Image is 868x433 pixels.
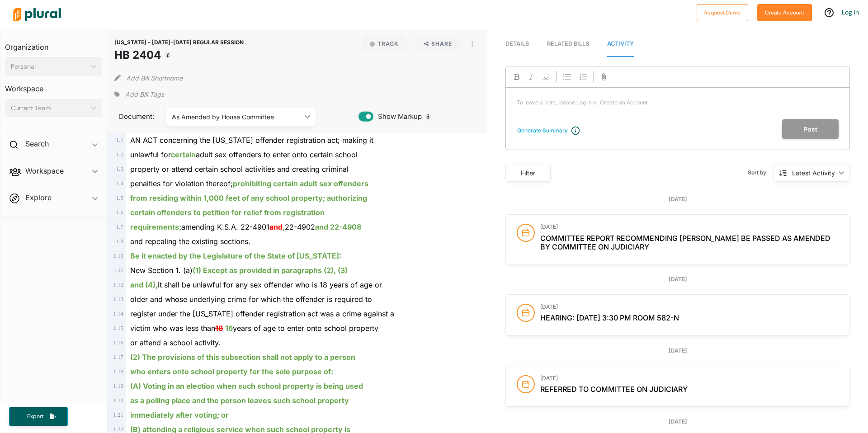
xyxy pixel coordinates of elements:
[130,165,349,174] span: property or attend certain school activities and creating criminal
[113,368,123,375] span: 1 . 18
[116,224,123,230] span: 1 . 7
[511,168,545,178] div: Filter
[505,40,529,47] span: Details
[114,39,244,46] span: [US_STATE] - [DATE]-[DATE] REGULAR SESSION
[130,324,378,333] span: victim who was less than years of age to enter onto school property
[11,104,87,113] div: Current Team
[215,324,223,333] del: 18
[113,383,123,389] span: 1 . 19
[113,267,123,273] span: 1 . 11
[116,166,123,172] span: 1 . 3
[130,295,372,304] span: older and whose underlying crime for which the offender is required to
[5,34,102,54] h3: Organization
[130,237,250,246] span: and repealing the existing sections.
[113,397,123,404] span: 1 . 20
[116,209,123,216] span: 1 . 6
[540,234,830,251] span: Committee Report recommending [PERSON_NAME] be passed as amended by Committee on Judiciary
[607,40,634,47] span: Activity
[130,367,333,376] ins: who enters onto school property for the sole purpose of:
[130,309,394,318] span: register under the [US_STATE] offender registration act was a crime against a
[130,150,358,159] span: unlawful for adult sex offenders to enter onto certain school
[113,253,123,259] span: 1 . 10
[373,112,422,122] span: Show Markup
[116,137,123,143] span: 1 . 1
[172,112,301,122] div: As Amended by House Committee
[757,7,812,17] a: Create Account
[415,36,462,52] button: Share
[505,31,529,57] a: Details
[25,139,49,149] h2: Search
[540,304,839,310] h3: [DATE]
[130,266,348,275] span: New Section 1. (a)
[607,31,634,57] a: Activity
[540,224,839,230] h3: [DATE]
[126,71,183,85] button: Add Bill Shortname
[540,375,839,381] h3: [DATE]
[125,90,164,99] span: Add Bill Tags
[130,179,368,188] span: penalties for violation thereof;
[5,75,102,95] h3: Workspace
[411,36,465,52] button: Share
[505,275,850,283] div: [DATE]
[130,251,341,260] ins: Be it enacted by the Legislature of the State of [US_STATE]:
[113,412,123,418] span: 1 . 21
[193,266,348,275] ins: (1) Except as provided in paragraphs (2), (3)
[113,339,123,346] span: 1 . 16
[116,238,123,245] span: 1 . 8
[130,410,229,419] ins: immediately after voting; or
[130,338,221,347] span: or attend a school activity.
[113,282,123,288] span: 1 . 12
[505,195,850,203] div: [DATE]
[114,112,155,122] span: Document:
[130,222,361,231] span: amending K.S.A. 22-4901 22-4902
[130,381,363,391] ins: (A) Voting in an election when such school property is being used
[11,62,87,71] div: Personal
[505,418,850,426] div: [DATE]
[116,180,123,187] span: 1 . 4
[113,311,123,317] span: 1 . 14
[130,193,367,202] ins: from residing within 1,000 feet of any school property; authorizing
[130,136,373,145] span: AN ACT concerning the [US_STATE] offender registration act; making it
[517,127,568,135] div: Generate Summary
[782,119,839,139] button: Post
[283,222,285,231] ins: ,
[757,4,812,21] button: Create Account
[792,168,835,178] div: Latest Activity
[113,354,123,360] span: 1 . 17
[540,313,679,322] span: Hearing: [DATE] 3:30 PM Room 582-N
[748,169,774,177] span: Sort by
[130,353,355,362] ins: (2) The provisions of this subsection shall not apply to a person
[116,195,123,201] span: 1 . 5
[130,208,325,217] ins: certain offenders to petition for relief from registration
[842,8,859,16] a: Log In
[424,113,432,121] div: Tooltip anchor
[225,324,233,333] ins: 16
[130,280,382,289] span: it shall be unlawful for any sex offender who is 18 years of age or
[697,4,748,21] button: Request Demo
[21,413,50,420] span: Export
[361,36,408,52] button: Track
[130,396,349,405] ins: as a polling place and the person leaves such school property
[113,325,123,331] span: 1 . 15
[164,51,172,59] div: Tooltip anchor
[514,126,571,135] button: Generate Summary
[130,222,181,231] ins: requirements;
[697,7,748,17] a: Request Demo
[9,407,68,426] button: Export
[113,426,123,433] span: 1 . 22
[269,222,283,231] del: and
[315,222,361,231] ins: and 22-4908
[505,347,850,355] div: [DATE]
[171,150,196,159] ins: certain
[540,385,688,394] span: Referred to Committee on Judiciary
[114,47,244,63] h1: HB 2404
[233,179,368,188] ins: prohibiting certain adult sex offenders
[547,39,589,48] div: RELATED BILLS
[114,88,164,101] div: Add tags
[547,31,589,57] a: RELATED BILLS
[130,280,158,289] ins: and (4),
[113,296,123,302] span: 1 . 13
[116,151,123,158] span: 1 . 2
